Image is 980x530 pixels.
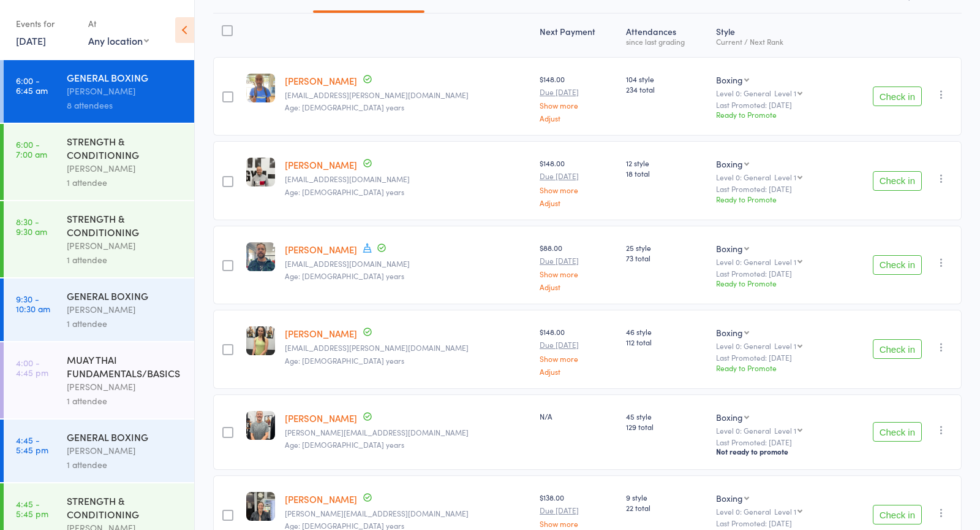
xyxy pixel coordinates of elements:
[716,278,833,288] div: Ready to Promote
[540,326,616,375] div: $148.00
[16,435,48,455] time: 4:45 - 5:45 pm
[16,139,47,159] time: 6:00 - 7:00 am
[540,506,616,515] small: Due [DATE]
[285,428,530,437] small: edwardh@raffecapital.com
[67,289,184,302] div: GENERAL BOXING
[535,19,621,52] div: Next Payment
[621,19,711,52] div: Atten­dances
[285,91,530,99] small: commin.cedrick@gmail.com
[285,344,530,352] small: em.harkness@hotmail.com
[67,239,184,253] div: [PERSON_NAME]
[67,317,184,331] div: 1 attendee
[716,507,833,515] div: Level 0: General
[716,411,743,423] div: Boxing
[716,326,743,339] div: Boxing
[716,173,833,181] div: Level 0: General
[540,283,616,291] a: Adjust
[540,74,616,122] div: $148.00
[716,363,833,373] div: Ready to Promote
[67,353,184,380] div: MUAY THAI FUNDAMENTALS/BASICS
[540,88,616,96] small: Due [DATE]
[88,13,149,34] div: At
[716,37,833,45] div: Current / Next Rank
[716,101,833,109] small: Last Promoted: [DATE]
[285,175,530,183] small: Robertdavidson1993@hotmail.com
[626,242,706,253] span: 25 style
[246,492,275,521] img: image1753657300.png
[716,447,833,456] div: Not ready to promote
[67,458,184,472] div: 1 attendee
[626,158,706,168] span: 12 style
[540,114,616,122] a: Adjust
[873,255,922,275] button: Check in
[626,37,706,45] div: since last grading
[873,86,922,106] button: Check in
[285,158,357,171] a: [PERSON_NAME]
[67,494,184,521] div: STRENGTH & CONDITIONING
[67,175,184,190] div: 1 attendee
[716,109,833,120] div: Ready to Promote
[67,84,184,98] div: [PERSON_NAME]
[626,253,706,263] span: 73 total
[67,161,184,175] div: [PERSON_NAME]
[716,426,833,434] div: Level 0: General
[774,426,796,434] div: Level 1
[67,444,184,458] div: [PERSON_NAME]
[774,507,796,515] div: Level 1
[16,75,48,95] time: 6:00 - 6:45 am
[716,242,743,255] div: Boxing
[67,430,184,444] div: GENERAL BOXING
[540,520,616,528] a: Show more
[16,13,76,34] div: Events for
[16,294,50,313] time: 9:30 - 10:30 am
[716,269,833,278] small: Last Promoted: [DATE]
[16,358,48,377] time: 4:00 - 4:45 pm
[716,342,833,350] div: Level 0: General
[626,337,706,347] span: 112 total
[246,74,275,102] img: image1709607819.png
[246,411,275,440] img: image1741816812.png
[67,71,184,84] div: GENERAL BOXING
[716,353,833,362] small: Last Promoted: [DATE]
[716,89,833,97] div: Level 0: General
[540,158,616,206] div: $148.00
[285,327,357,340] a: [PERSON_NAME]
[67,98,184,112] div: 8 attendees
[540,199,616,207] a: Adjust
[540,172,616,180] small: Due [DATE]
[246,242,275,271] img: image1728441869.png
[285,243,357,256] a: [PERSON_NAME]
[4,278,194,341] a: 9:30 -10:30 amGENERAL BOXING[PERSON_NAME]1 attendee
[540,256,616,265] small: Due [DATE]
[716,158,743,170] div: Boxing
[626,84,706,94] span: 234 total
[16,217,47,236] time: 8:30 - 9:30 am
[774,258,796,266] div: Level 1
[67,212,184,239] div: STRENGTH & CONDITIONING
[626,168,706,179] span: 18 total
[67,253,184,267] div: 1 attendee
[285,509,530,518] small: katiejbell@hotmail.com
[873,339,922,359] button: Check in
[711,19,838,52] div: Style
[285,493,357,505] a: [PERSON_NAME]
[285,102,404,112] span: Age: [DEMOGRAPHIC_DATA] years
[716,258,833,266] div: Level 0: General
[540,355,616,363] a: Show more
[285,259,530,268] small: fozevic@gmail.com
[626,421,706,432] span: 129 total
[716,74,743,86] div: Boxing
[246,326,275,355] img: image1741816802.png
[774,342,796,350] div: Level 1
[626,411,706,421] span: 45 style
[873,422,922,442] button: Check in
[540,340,616,349] small: Due [DATE]
[873,505,922,524] button: Check in
[873,171,922,191] button: Check in
[16,499,48,518] time: 4:45 - 5:45 pm
[285,355,404,366] span: Age: [DEMOGRAPHIC_DATA] years
[67,302,184,317] div: [PERSON_NAME]
[285,271,404,281] span: Age: [DEMOGRAPHIC_DATA] years
[540,101,616,109] a: Show more
[4,60,194,123] a: 6:00 -6:45 amGENERAL BOXING[PERSON_NAME]8 attendees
